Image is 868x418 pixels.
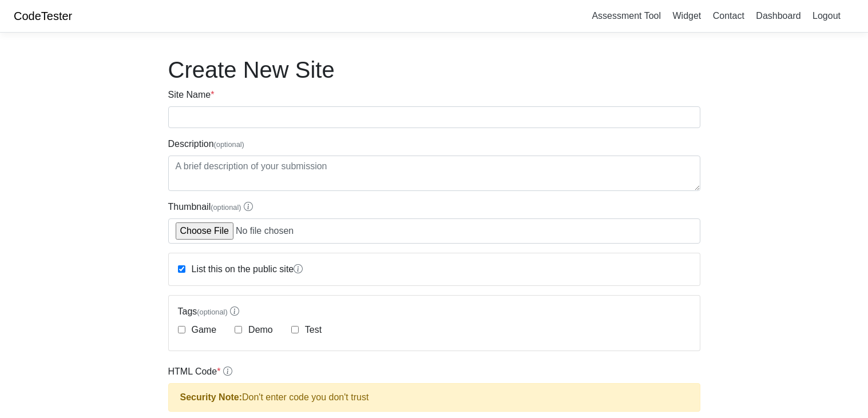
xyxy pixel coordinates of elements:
label: Tags [178,305,691,319]
label: Demo [246,323,273,337]
strong: Security Note: [180,392,242,402]
a: Contact [708,6,749,25]
label: Thumbnail [168,200,253,214]
label: HTML Code [168,365,232,379]
label: List this on the public site [189,262,303,276]
h1: Create New Site [168,56,700,83]
a: Assessment Tool [587,6,665,25]
span: (optional) [214,140,244,149]
a: CodeTester [14,10,72,22]
label: Description [168,137,244,151]
div: Don't enter code you don't trust [168,383,700,412]
a: Widget [668,6,706,25]
label: Site Name [168,88,215,102]
a: Dashboard [751,6,805,25]
span: (optional) [197,308,227,316]
a: Logout [808,6,845,25]
label: Game [189,323,217,337]
label: Test [303,323,322,337]
span: (optional) [211,203,241,212]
